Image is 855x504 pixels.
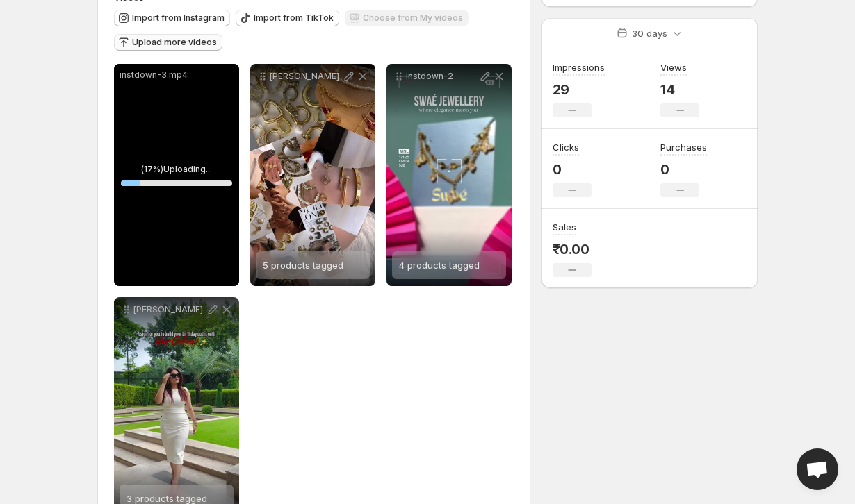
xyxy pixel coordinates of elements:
span: 5 products tagged [263,260,343,271]
p: instdown-3.mp4 [120,69,234,81]
span: 4 products tagged [399,260,480,271]
span: 3 products tagged [127,493,207,504]
p: instdown-2 [406,71,478,82]
div: Open chat [797,448,838,490]
p: 0 [553,161,592,178]
h3: Clicks [553,140,579,154]
div: [PERSON_NAME]5 products tagged [250,64,375,286]
span: Import from TikTok [254,12,334,24]
h3: Purchases [660,140,707,154]
button: Import from Instagram [114,10,230,26]
h3: Views [660,60,687,74]
h3: Sales [553,220,576,234]
p: 29 [553,81,605,98]
p: 0 [660,161,707,178]
p: [PERSON_NAME] [133,304,206,315]
h3: Impressions [553,60,605,74]
div: instdown-24 products tagged [386,64,512,286]
p: [PERSON_NAME] [270,71,342,82]
button: Import from TikTok [236,10,339,26]
p: ₹0.00 [553,241,592,258]
span: Import from Instagram [132,12,225,24]
p: 30 days [632,26,667,40]
p: 14 [660,81,699,98]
